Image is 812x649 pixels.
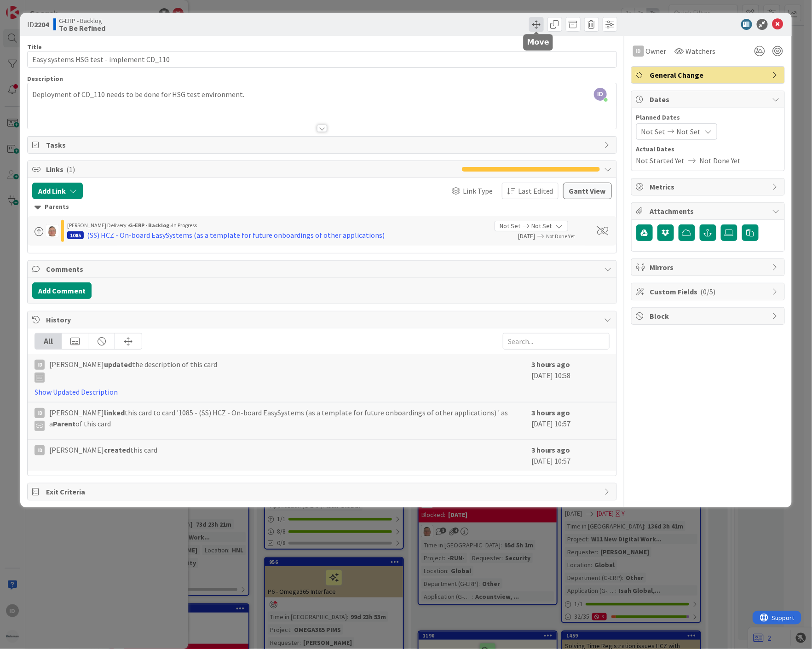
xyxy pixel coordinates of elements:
span: ID [594,88,607,101]
b: created [104,445,130,454]
b: updated [104,360,132,369]
div: Parents [35,202,610,212]
span: Not Set [500,221,520,231]
span: Dates [650,94,768,105]
a: Show Updated Description [35,387,118,396]
span: Attachments [650,206,768,217]
div: 1085 [67,231,84,239]
div: [DATE] 10:57 [531,444,610,466]
div: ID [35,408,45,418]
span: ID [27,19,49,30]
span: G-ERP - Backlog [59,17,105,24]
b: 3 hours ago [531,408,570,417]
span: History [46,314,600,325]
h5: Move [527,38,549,46]
span: Owner [646,46,667,57]
span: General Change [650,69,768,80]
span: Custom Fields [650,286,768,297]
span: Actual Dates [636,144,780,154]
span: Metrics [650,181,768,192]
span: ( 0/5 ) [701,287,716,296]
span: Last Edited [518,185,553,196]
span: Not Done Yet [546,233,576,240]
span: Exit Criteria [46,486,600,497]
b: To Be Refined [59,24,105,32]
div: [DATE] 10:57 [531,407,610,435]
span: Links [46,164,457,175]
b: linked [104,408,125,417]
span: Watchers [686,46,716,57]
button: Gantt View [563,183,612,199]
span: [PERSON_NAME] this card to card '1085 - (SS) HCZ - On-board EasySystems (as a template for future... [49,407,527,431]
b: 2204 [34,20,49,29]
div: [DATE] 10:58 [531,359,610,397]
span: [DATE] [495,231,535,241]
b: 3 hours ago [531,445,570,454]
b: G-ERP - Backlog › [129,222,172,229]
button: Add Comment [32,282,92,299]
label: Title [27,43,42,51]
img: lD [46,224,59,237]
span: Planned Dates [636,113,780,122]
span: [PERSON_NAME] the description of this card [49,359,217,383]
span: Support [19,1,42,12]
div: (SS) HCZ - On-board EasySystems (as a template for future onboardings of other applications) [87,230,385,241]
span: In Progress [172,222,197,229]
span: Not Set [531,221,552,231]
span: Not Done Yet [700,155,741,166]
div: ID [633,46,644,57]
span: Block [650,310,768,322]
span: [PERSON_NAME] Delivery › [67,222,129,229]
span: Not Set [677,126,701,137]
div: ID [35,445,45,455]
button: Add Link [32,183,83,199]
span: ( 1 ) [66,165,75,174]
div: ID [35,360,45,370]
span: Comments [46,264,600,275]
b: Parent [53,419,75,428]
b: 3 hours ago [531,360,570,369]
span: Description [27,75,63,83]
span: Link Type [463,185,493,196]
input: type card name here... [27,51,617,68]
span: Not Started Yet [636,155,685,166]
input: Search... [503,333,610,350]
p: Deployment of CD_110 needs to be done for HSG test environment. [32,89,612,100]
span: Not Set [641,126,666,137]
div: All [35,333,62,349]
span: [PERSON_NAME] this card [49,444,157,455]
button: Last Edited [502,183,559,199]
span: Tasks [46,139,600,150]
span: Mirrors [650,262,768,273]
